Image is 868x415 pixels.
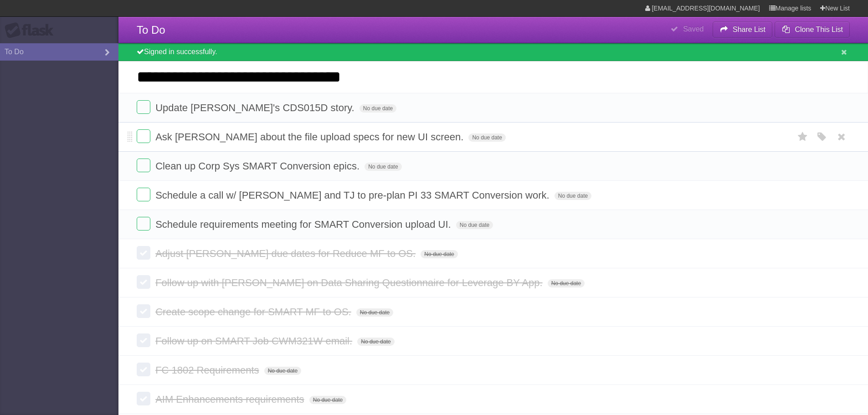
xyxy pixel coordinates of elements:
[137,304,150,318] label: Done
[356,308,393,317] span: No due date
[137,129,150,143] label: Done
[456,221,493,229] span: No due date
[137,100,150,114] label: Done
[137,333,150,347] label: Done
[775,21,850,38] button: Clone This List
[155,335,354,347] span: Follow up on SMART Job CWM321W email.
[155,364,261,376] span: FC 1802 Requirements
[683,25,704,33] b: Saved
[137,24,165,36] span: To Do
[155,306,354,318] span: Create scope change for SMART MF to OS.
[357,338,394,346] span: No due date
[155,248,418,259] span: Adjust [PERSON_NAME] due dates for Reduce MF to OS.
[155,190,552,201] span: Schedule a call w/ [PERSON_NAME] and TJ to pre-plan PI 33 SMART Conversion work.
[155,277,544,288] span: Follow up with [PERSON_NAME] on Data Sharing Questionnaire for Leverage BY App.
[733,26,765,33] b: Share List
[360,104,396,113] span: No due date
[713,21,773,38] button: Share List
[468,133,505,142] span: No due date
[155,160,362,172] span: Clean up Corp Sys SMART Conversion epics.
[155,219,453,230] span: Schedule requirements meeting for SMART Conversion upload UI.
[794,129,812,144] label: Star task
[155,131,466,143] span: Ask [PERSON_NAME] about the file upload specs for new UI screen.
[795,26,843,33] b: Clone This List
[555,192,591,200] span: No due date
[264,367,301,375] span: No due date
[118,43,868,61] div: Signed in successfully.
[5,22,59,39] div: Flask
[137,363,150,376] label: Done
[137,217,150,231] label: Done
[548,279,585,287] span: No due date
[137,392,150,405] label: Done
[421,250,457,258] span: No due date
[309,396,346,404] span: No due date
[365,163,401,171] span: No due date
[137,246,150,260] label: Done
[155,102,357,113] span: Update [PERSON_NAME]'s CDS015D story.
[137,275,150,289] label: Done
[155,394,307,405] span: AIM Enhancements requirements
[137,159,150,172] label: Done
[137,188,150,201] label: Done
